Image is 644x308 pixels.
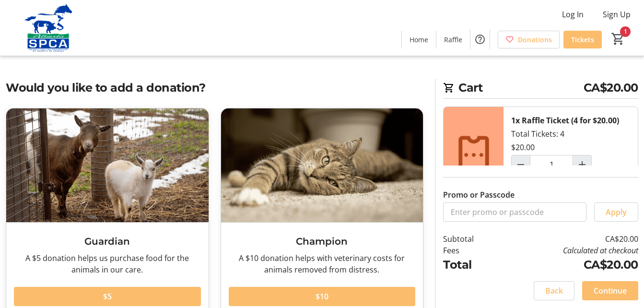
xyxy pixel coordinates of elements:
span: Log In [562,9,584,20]
input: Raffle Ticket (4 for $20.00) Quantity [530,155,573,174]
span: Sign Up [603,9,631,20]
button: Increment by one [573,155,591,174]
button: $10 [229,287,416,306]
td: Calculated at checkout [500,245,638,256]
span: Home [410,35,428,45]
td: CA$20.00 [500,256,638,273]
td: Total [443,256,500,273]
img: Alberta SPCA's Logo [6,4,91,52]
button: Decrement by one [512,155,530,174]
span: Back [545,285,563,296]
button: Log In [554,7,591,22]
h2: Would you like to add a donation? [6,79,423,96]
div: $20.00 [511,142,535,153]
button: Continue [582,281,638,300]
button: $5 [14,287,201,306]
h3: Guardian [14,234,201,249]
a: Home [402,31,436,48]
span: $5 [103,291,112,302]
td: CA$20.00 [500,233,638,245]
span: CA$20.00 [584,79,638,96]
a: Raffle [436,31,470,48]
h2: Cart [443,79,638,99]
span: Apply [606,206,627,218]
span: Donations [518,35,552,45]
span: Raffle [444,35,462,45]
div: A $5 donation helps us purchase food for the animals in our care. [14,252,201,275]
div: Total Tickets: 4 [503,107,638,203]
button: Back [534,281,574,300]
input: Enter promo or passcode [443,202,586,222]
button: Cart [609,30,627,47]
a: Donations [498,31,560,48]
img: Champion [221,108,423,222]
button: Help [470,30,490,49]
button: Sign Up [595,7,638,22]
label: Promo or Passcode [443,189,515,201]
a: Tickets [563,31,602,48]
img: Guardian [6,108,209,222]
span: Continue [594,285,627,296]
span: Tickets [571,35,594,45]
button: Apply [594,202,638,222]
td: Fees [443,245,500,256]
span: $10 [316,291,328,302]
td: Subtotal [443,233,500,245]
div: A $10 donation helps with veterinary costs for animals removed from distress. [229,252,416,275]
h3: Champion [229,234,416,249]
div: 1x Raffle Ticket (4 for $20.00) [511,115,619,126]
